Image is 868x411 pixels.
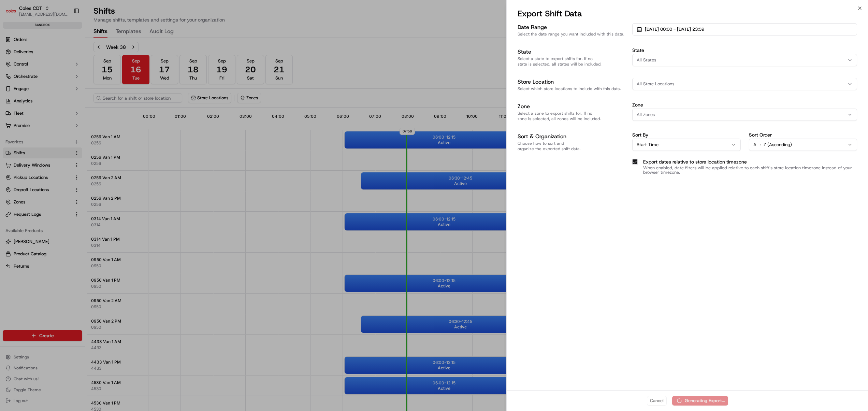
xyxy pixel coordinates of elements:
p: Select the date range you want included with this data. [518,31,627,37]
img: Nash [7,7,20,21]
p: Select a state to export shifts for. If no state is selected, all states will be included. [518,56,627,67]
span: Knowledge Base [14,99,52,106]
div: Start new chat [23,66,112,72]
span: [DATE] 00:00 - [DATE] 23:59 [645,26,704,32]
span: All Zones [637,112,655,118]
p: Welcome 👋 [7,28,124,39]
h3: Sort & Organization [518,132,627,141]
label: Sort By [632,132,741,137]
a: 📗Knowledge Base [4,97,55,109]
label: Export dates relative to store location timezone [643,159,747,165]
input: Got a question? Start typing here... [18,44,123,52]
div: 💻 [58,100,63,105]
label: Sort Order [749,132,857,137]
span: All Store Locations [637,81,674,87]
h3: Store Location [518,78,627,86]
span: API Documentation [64,99,110,106]
p: Choose how to sort and organize the exported shift data. [518,141,627,152]
button: [DATE] 00:00 - [DATE] 23:59 [632,23,857,36]
span: Pylon [68,116,83,121]
button: Start new chat [116,68,124,76]
h2: Export Shift Data [518,8,857,19]
div: We're available if you need us! [23,72,86,78]
h3: State [518,48,627,56]
span: All States [637,57,656,63]
h3: Date Range [518,23,627,31]
img: 1736555255976-a54dd68f-1ca7-489b-9aae-adbdc363a1c4 [7,66,19,78]
p: When enabled, date filters will be applied relative to each shift's store location timezone inste... [643,166,857,175]
button: All Store Locations [632,78,857,90]
h3: Zone [518,102,627,111]
p: Select a zone to export shifts for. If no zone is selected, all zones will be included. [518,111,627,122]
a: 💻API Documentation [55,97,112,109]
label: State [632,48,857,53]
a: Powered byPylon [48,116,83,121]
div: 📗 [7,100,12,105]
button: All Zones [632,109,857,121]
label: Zone [632,102,857,107]
p: Select which store locations to include with this data. [518,86,627,91]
